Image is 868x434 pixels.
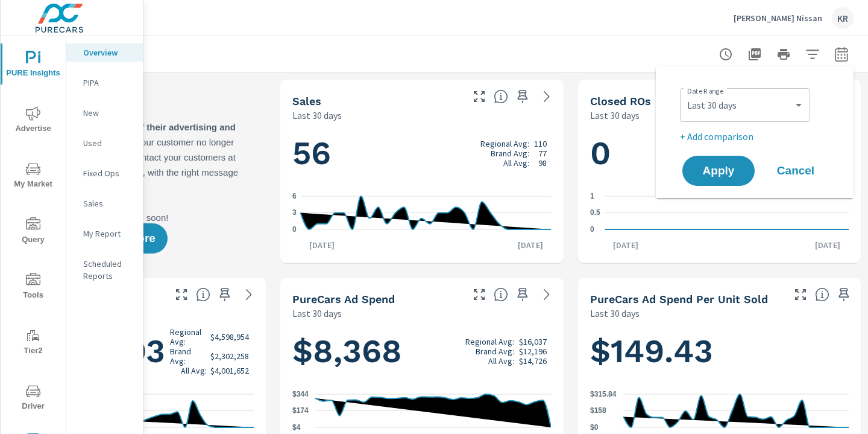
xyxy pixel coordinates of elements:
[534,139,547,148] p: 110
[743,42,767,66] button: "Export Report to PDF"
[538,148,547,158] p: 77
[494,89,508,104] span: Number of vehicles sold by the dealership over the selected date range. [Source: This data is sou...
[4,328,62,358] span: Tier2
[292,209,297,217] text: 3
[519,346,547,356] p: $12,196
[292,423,301,432] text: $4
[83,258,133,282] p: Scheduled Reports
[66,194,143,212] div: Sales
[292,225,297,234] text: 0
[791,285,810,304] button: Make Fullscreen
[170,346,207,366] p: Brand Avg:
[292,192,297,200] text: 6
[513,87,532,106] span: Save this to your personalized report
[537,87,556,106] a: See more details in report
[519,356,547,366] p: $14,726
[829,42,854,66] button: Select Date Range
[215,285,234,304] span: Save this to your personalized report
[480,139,529,148] p: Regional Avg:
[470,87,489,106] button: Make Fullscreen
[772,42,796,66] button: Print Report
[509,239,552,251] p: [DATE]
[301,239,343,251] p: [DATE]
[590,95,651,107] h5: Closed ROs
[605,239,647,251] p: [DATE]
[66,225,143,243] div: My Report
[4,106,62,136] span: Advertise
[66,43,143,62] div: Overview
[465,337,514,346] p: Regional Avg:
[590,390,617,398] text: $315.84
[772,165,820,176] span: Cancel
[590,133,849,174] h1: 0
[170,327,207,346] p: Regional Avg:
[292,390,309,398] text: $344
[590,192,594,200] text: 1
[734,13,822,24] p: [PERSON_NAME] Nissan
[590,306,640,321] p: Last 30 days
[83,167,133,179] p: Fixed Ops
[66,255,143,285] div: Scheduled Reports
[590,209,600,217] text: 0.5
[292,331,551,372] h1: $8,368
[537,285,556,304] a: See more details in report
[4,217,62,247] span: Query
[210,351,249,361] p: $2,302,258
[210,366,249,375] p: $4,001,652
[66,164,143,182] div: Fixed Ops
[83,107,133,119] p: New
[470,285,489,304] button: Make Fullscreen
[66,134,143,152] div: Used
[181,366,207,375] p: All Avg:
[491,148,529,158] p: Brand Avg:
[292,293,395,305] h5: PureCars Ad Spend
[83,46,133,59] p: Overview
[834,285,854,304] span: Save this to your personalized report
[292,407,309,415] text: $174
[488,356,514,366] p: All Avg:
[172,285,191,304] button: Make Fullscreen
[590,407,606,415] text: $158
[4,162,62,191] span: My Market
[590,225,594,234] text: 0
[815,287,829,302] span: Average cost of advertising per each vehicle sold at the dealer over the selected date range. The...
[494,287,508,302] span: Total cost of media for all PureCars channels for the selected dealership group over the selected...
[680,129,834,144] p: + Add comparison
[590,423,599,432] text: $0
[292,95,321,107] h5: Sales
[590,293,768,305] h5: PureCars Ad Spend Per Unit Sold
[682,156,755,186] button: Apply
[239,285,259,304] a: See more details in report
[83,197,133,209] p: Sales
[694,165,743,176] span: Apply
[83,77,133,89] p: PIPA
[590,108,640,123] p: Last 30 days
[519,337,547,346] p: $16,037
[83,228,133,240] p: My Report
[66,104,143,122] div: New
[503,158,529,168] p: All Avg:
[4,51,62,80] span: PURE Insights
[832,7,854,29] div: KR
[292,108,342,123] p: Last 30 days
[196,287,210,302] span: Total sales revenue over the selected date range. [Source: This data is sourced from the dealer’s...
[66,74,143,92] div: PIPA
[513,285,532,304] span: Save this to your personalized report
[292,306,342,321] p: Last 30 days
[292,133,551,174] h1: 56
[210,332,249,342] p: $4,598,954
[538,158,547,168] p: 98
[807,239,849,251] p: [DATE]
[83,137,133,149] p: Used
[4,384,62,413] span: Driver
[759,156,832,186] button: Cancel
[4,273,62,302] span: Tools
[476,346,514,356] p: Brand Avg:
[590,331,849,372] h1: $149.43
